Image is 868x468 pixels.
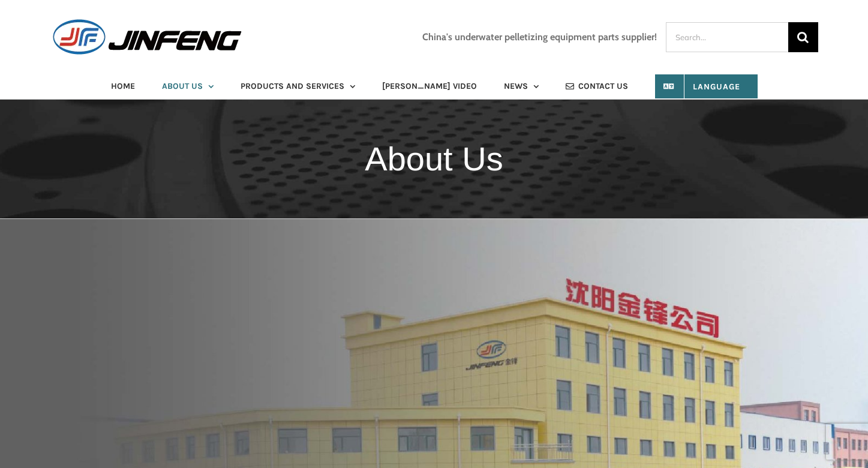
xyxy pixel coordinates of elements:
[111,82,135,91] span: HOME
[788,22,818,52] input: Search
[578,82,628,91] span: CONTACT US
[241,74,355,98] a: PRODUCTS AND SERVICES
[18,134,850,184] h1: About Us
[672,82,740,92] span: Language
[666,22,788,52] input: Search...
[111,74,135,98] a: HOME
[504,74,539,98] a: NEWS
[50,18,244,56] img: JINFENG Logo
[162,74,214,98] a: ABOUT US
[566,74,628,98] a: CONTACT US
[382,74,477,98] a: [PERSON_NAME] VIDEO
[504,82,528,91] span: NEWS
[241,82,344,91] span: PRODUCTS AND SERVICES
[50,74,818,98] nav: Main Menu
[422,32,657,43] h3: China's underwater pelletizing equipment parts supplier!
[382,82,477,91] span: [PERSON_NAME] VIDEO
[162,82,203,91] span: ABOUT US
